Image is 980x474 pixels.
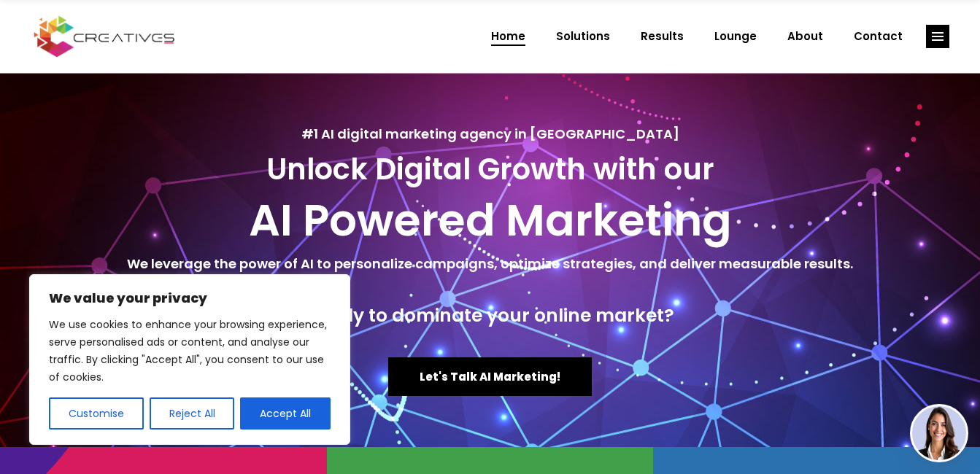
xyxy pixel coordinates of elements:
[491,18,525,55] span: Home
[49,290,331,307] p: We value your privacy
[625,18,699,55] a: Results
[15,254,965,274] h5: We leverage the power of AI to personalize campaigns, optimize strategies, and deliver measurable...
[854,18,903,55] span: Contact
[49,397,144,430] button: Customise
[714,18,757,55] span: Lounge
[699,18,772,55] a: Lounge
[15,305,965,327] h4: Ready to dominate your online market?
[838,18,918,55] a: Contact
[420,369,560,384] span: Let's Talk AI Marketing!
[388,357,592,396] a: Let's Talk AI Marketing!
[541,18,625,55] a: Solutions
[912,406,966,460] img: agent
[641,18,684,55] span: Results
[15,124,965,144] h5: #1 AI digital marketing agency in [GEOGRAPHIC_DATA]
[29,274,350,445] div: We value your privacy
[787,18,823,55] span: About
[49,316,331,386] p: We use cookies to enhance your browsing experience, serve personalised ads or content, and analys...
[240,397,331,430] button: Accept All
[31,14,178,59] img: Creatives
[150,397,235,430] button: Reject All
[476,18,541,55] a: Home
[15,152,965,187] h3: Unlock Digital Growth with our
[772,18,838,55] a: About
[15,194,965,246] h2: AI Powered Marketing
[926,25,949,48] a: link
[556,18,610,55] span: Solutions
